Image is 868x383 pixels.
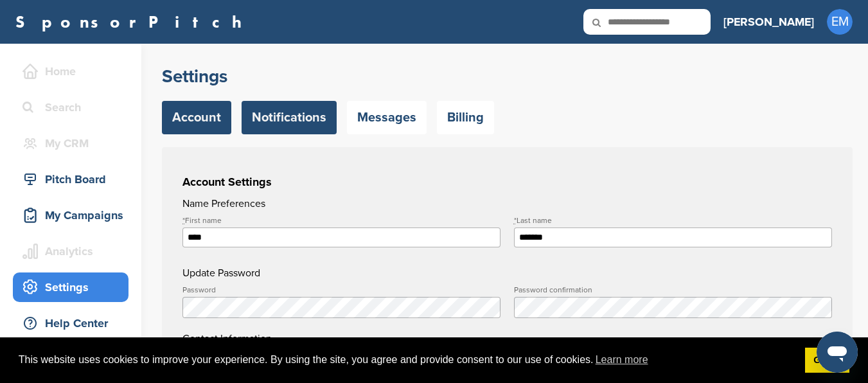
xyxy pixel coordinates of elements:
a: SponsorPitch [15,13,250,30]
a: Notifications [242,101,337,134]
h4: Name Preferences [182,196,832,211]
a: Account [162,101,231,134]
div: Help Center [19,312,128,335]
label: First name [182,217,500,224]
h4: Update Password [182,265,832,281]
abbr: required [514,216,517,225]
div: Settings [19,276,128,299]
div: My CRM [19,132,128,155]
a: Help Center [13,308,128,338]
h4: Contact Information [182,286,832,346]
a: My Campaigns [13,200,128,230]
div: My Campaigns [19,204,128,227]
span: This website uses cookies to improve your experience. By using the site, you agree and provide co... [19,350,795,370]
label: Password confirmation [514,286,832,294]
a: Home [13,57,128,86]
a: Analytics [13,236,128,266]
a: [PERSON_NAME] [723,8,814,36]
a: dismiss cookie message [805,348,849,373]
a: My CRM [13,129,128,158]
abbr: required [182,216,185,225]
label: Password [182,286,500,294]
h2: Settings [162,65,853,88]
a: Pitch Board [13,165,128,194]
div: Home [19,60,128,83]
div: Pitch Board [19,168,128,191]
label: Last name [514,217,832,224]
span: EM [827,9,853,35]
a: Settings [13,272,128,302]
iframe: Button to launch messaging window [817,332,858,373]
a: learn more about cookies [594,350,650,370]
a: Search [13,93,128,122]
h3: [PERSON_NAME] [723,13,814,31]
div: Analytics [19,240,128,263]
a: Billing [437,101,494,134]
h3: Account Settings [182,173,832,191]
a: Messages [347,101,427,134]
div: Search [19,96,128,119]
